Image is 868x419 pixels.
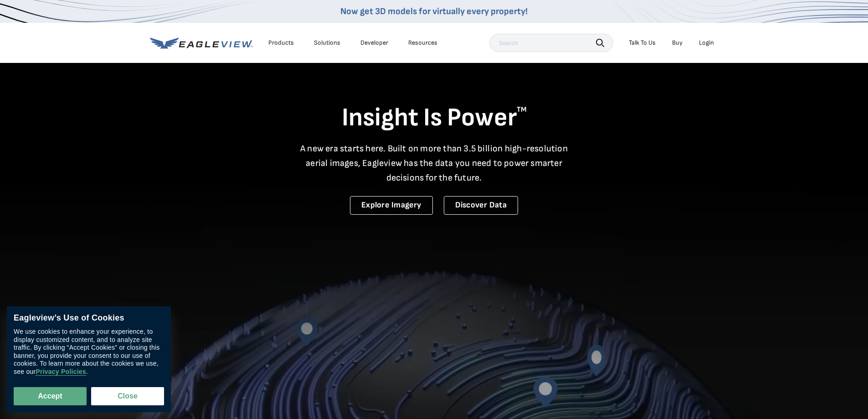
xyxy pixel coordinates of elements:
div: Eagleview’s Use of Cookies [14,313,164,323]
h1: Insight Is Power [150,102,719,134]
a: Buy [672,39,683,47]
a: Explore Imagery [350,196,433,215]
sup: TM [517,105,527,114]
a: Discover Data [444,196,518,215]
a: Privacy Policies [36,368,86,376]
div: Talk To Us [629,39,656,47]
div: Resources [408,39,437,47]
div: Products [268,39,294,47]
button: Close [91,387,164,405]
input: Search [489,34,613,52]
div: We use cookies to enhance your experience, to display customized content, and to analyze site tra... [14,328,164,376]
p: A new era starts here. Built on more than 3.5 billion high-resolution aerial images, Eagleview ha... [295,141,574,185]
button: Accept [14,387,87,405]
a: Now get 3D models for virtually every property! [340,6,528,17]
div: Login [699,39,714,47]
a: Developer [360,39,388,47]
div: Solutions [314,39,340,47]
